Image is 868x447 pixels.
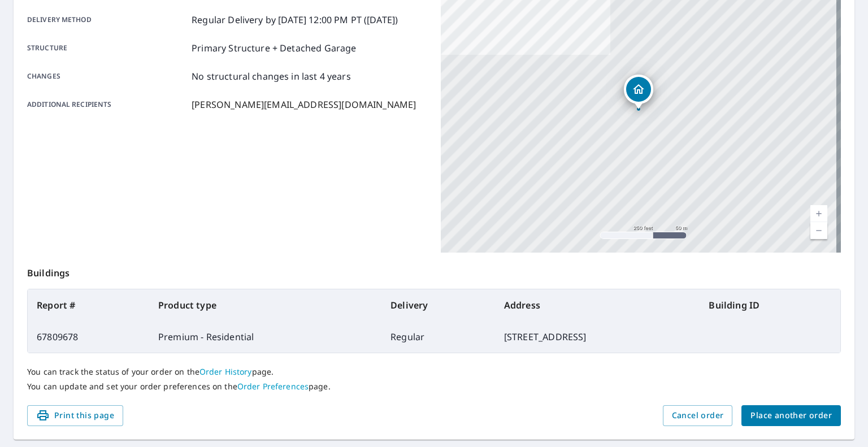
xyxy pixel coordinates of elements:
th: Delivery [381,289,495,321]
th: Product type [149,289,381,321]
a: Order Preferences [237,381,309,392]
a: Current Level 17, Zoom In [810,205,827,222]
p: Additional recipients [27,98,187,111]
span: Place another order [750,409,832,423]
span: Print this page [36,409,114,423]
p: Buildings [27,253,841,289]
td: 67809678 [28,321,149,353]
p: Primary Structure + Detached Garage [192,41,356,55]
p: You can update and set your order preferences on the page. [27,381,841,392]
p: You can track the status of your order on the page. [27,367,841,377]
span: Cancel order [672,409,724,423]
p: Delivery method [27,13,187,27]
button: Print this page [27,405,123,426]
a: Order History [199,366,252,377]
th: Address [495,289,700,321]
td: Premium - Residential [149,321,381,353]
button: Place another order [741,405,841,426]
th: Building ID [700,289,840,321]
td: [STREET_ADDRESS] [495,321,700,353]
a: Current Level 17, Zoom Out [810,222,827,239]
p: [PERSON_NAME][EMAIL_ADDRESS][DOMAIN_NAME] [192,98,416,111]
p: Structure [27,41,187,55]
td: Regular [381,321,495,353]
div: Dropped pin, building 1, Residential property, 4537 NW 134th Ave Portland, OR 97229 [624,75,653,110]
button: Cancel order [663,405,733,426]
p: No structural changes in last 4 years [192,70,351,83]
p: Regular Delivery by [DATE] 12:00 PM PT ([DATE]) [192,13,398,27]
p: Changes [27,70,187,83]
th: Report # [28,289,149,321]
